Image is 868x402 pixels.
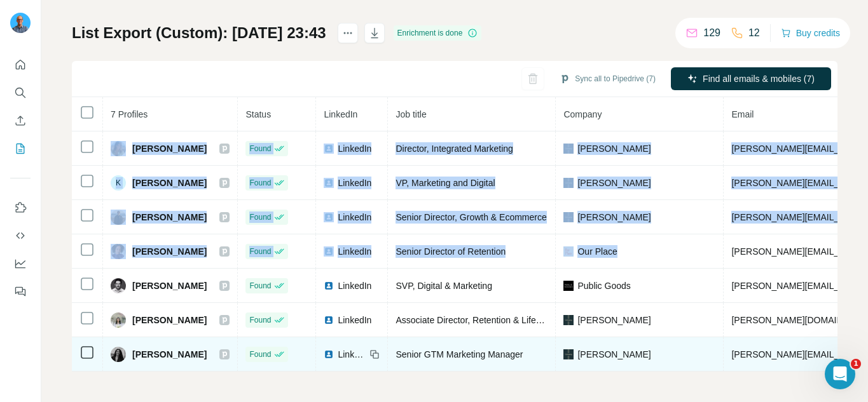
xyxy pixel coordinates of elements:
[111,312,126,328] img: Avatar
[111,278,126,293] img: Avatar
[394,25,482,41] div: Enrichment is done
[338,245,371,258] span: LinkedIn
[396,109,426,119] span: Job title
[324,144,334,154] img: LinkedIn logo
[132,142,207,155] span: [PERSON_NAME]
[338,279,371,292] span: LinkedIn
[10,109,31,132] button: Enrich CSV
[396,144,513,154] span: Director, Integrated Marketing
[10,224,31,247] button: Use Surfe API
[132,177,207,189] span: [PERSON_NAME]
[10,13,31,33] img: Avatar
[577,142,651,155] span: [PERSON_NAME]
[338,348,366,361] span: LinkedIn
[577,348,651,361] span: [PERSON_NAME]
[132,314,207,326] span: [PERSON_NAME]
[249,211,271,223] span: Found
[72,23,326,43] h1: List Export (Custom): [DATE] 23:43
[671,67,831,90] button: Find all emails & mobiles (7)
[111,210,126,225] img: Avatar
[249,143,271,154] span: Found
[563,349,574,359] img: company-logo
[10,196,31,219] button: Use Surfe on LinkedIn
[851,359,861,369] span: 1
[324,315,334,325] img: LinkedIn logo
[324,281,334,291] img: LinkedIn logo
[10,81,31,104] button: Search
[132,245,207,258] span: [PERSON_NAME]
[249,177,271,189] span: Found
[551,69,665,88] button: Sync all to Pipedrive (7)
[132,279,207,292] span: [PERSON_NAME]
[338,211,371,224] span: LinkedIn
[249,349,271,360] span: Found
[10,53,31,76] button: Quick start
[338,177,371,189] span: LinkedIn
[577,245,617,258] span: Our Place
[396,212,546,222] span: Senior Director, Growth & Ecommerce
[245,109,271,119] span: Status
[111,347,126,362] img: Avatar
[563,281,574,291] img: company-logo
[577,177,651,189] span: [PERSON_NAME]
[324,109,357,119] span: LinkedIn
[338,314,371,326] span: LinkedIn
[249,246,271,257] span: Found
[703,72,815,85] span: Find all emails & mobiles (7)
[563,178,574,188] img: company-logo
[132,348,207,361] span: [PERSON_NAME]
[563,144,574,154] img: company-logo
[10,137,31,160] button: My lists
[111,141,126,156] img: Avatar
[338,142,371,155] span: LinkedIn
[748,25,760,41] p: 12
[703,25,720,41] p: 129
[781,24,840,42] button: Buy credits
[324,178,334,188] img: LinkedIn logo
[396,281,492,291] span: SVP, Digital & Marketing
[396,246,506,257] span: Senior Director of Retention
[577,211,651,224] span: [PERSON_NAME]
[10,280,31,303] button: Feedback
[249,280,271,291] span: Found
[338,23,358,43] button: actions
[577,314,651,326] span: [PERSON_NAME]
[563,109,602,119] span: Company
[563,315,574,325] img: company-logo
[111,175,126,191] div: K
[132,211,207,224] span: [PERSON_NAME]
[249,314,271,326] span: Found
[396,178,495,188] span: VP, Marketing and Digital
[111,109,148,119] span: 7 Profiles
[396,349,523,359] span: Senior GTM Marketing Manager
[324,349,334,359] img: LinkedIn logo
[825,359,855,389] iframe: Intercom live chat
[324,246,334,257] img: LinkedIn logo
[563,246,574,257] img: company-logo
[396,315,556,325] span: Associate Director, Retention & Lifecycle
[10,252,31,275] button: Dashboard
[563,212,574,222] img: company-logo
[577,279,630,292] span: Public Goods
[111,244,126,259] img: Avatar
[324,212,334,222] img: LinkedIn logo
[731,109,754,119] span: Email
